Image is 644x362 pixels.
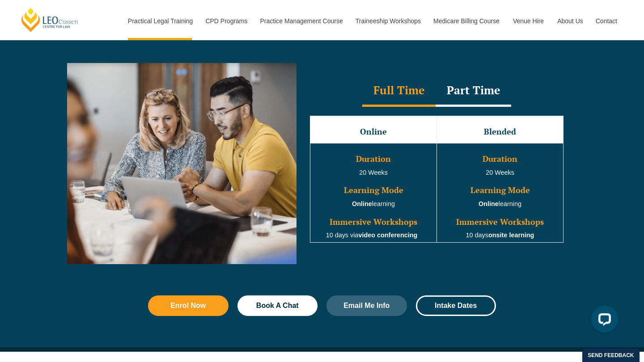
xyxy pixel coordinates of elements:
[589,2,624,40] a: Contact
[362,76,436,107] div: Full Time
[427,2,506,40] a: Medicare Billing Course
[488,232,534,239] strong: onsite learning
[479,200,499,207] strong: Online
[436,76,511,107] div: Part Time
[148,295,229,316] a: Enrol Now
[256,302,299,309] span: Book A Chat
[438,155,562,164] h3: Duration
[438,186,562,195] h3: Learning Mode
[356,153,391,164] span: Duration
[359,169,388,176] span: 20 Weeks
[326,295,407,316] a: Email Me Info
[237,295,318,316] a: Book A Chat
[199,2,253,40] a: CPD Programs
[437,143,563,242] td: 20 Weeks learning 10 days
[121,2,199,40] a: Practical Legal Training
[584,302,622,340] iframe: LiveChat chat widget
[20,7,80,33] a: [PERSON_NAME] Centre for Law
[551,2,589,40] a: About Us
[349,2,427,40] a: Traineeship Workshops
[310,143,437,242] td: learning 10 days via
[438,127,562,136] h3: Blended
[311,186,436,195] h3: Learning Mode
[438,218,562,227] h3: Immersive Workshops
[254,2,349,40] a: Practice Management Course
[343,302,390,309] span: Email Me Info
[435,302,477,309] span: Intake Dates
[170,302,206,309] span: Enrol Now
[311,127,436,136] h3: Online
[311,218,436,227] h3: Immersive Workshops
[416,295,496,316] a: Intake Dates
[358,232,417,239] strong: video conferencing
[506,2,551,40] a: Venue Hire
[352,200,372,207] strong: Online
